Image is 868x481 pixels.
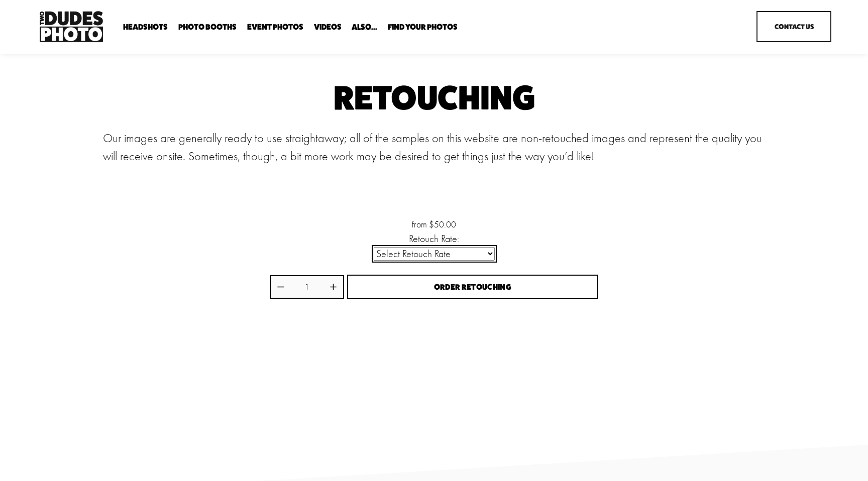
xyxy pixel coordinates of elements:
a: Videos [314,22,342,32]
img: Two Dudes Photo | Headshots, Portraits &amp; Photo Booths [37,9,106,45]
select: Select Retouch Rate [374,247,495,261]
button: Decrease quantity by 1 [276,283,285,291]
div: Quantity [270,275,344,299]
span: Find Your Photos [388,23,458,31]
button: Increase quantity by 1 [329,283,338,291]
div: from $50.00 [270,218,598,231]
a: Event Photos [247,22,303,32]
a: folder dropdown [352,22,377,32]
button: Order Retouching [347,275,598,299]
label: Retouch Rate: [270,231,598,247]
a: folder dropdown [388,22,458,32]
span: Order Retouching [434,282,511,292]
span: Also... [352,23,377,31]
a: Contact Us [756,11,831,42]
span: Headshots [123,23,168,31]
p: Our images are generally ready to use straightaway; all of the samples on this website are non-re... [103,129,765,166]
h1: Retouching [103,82,765,113]
a: folder dropdown [123,22,168,32]
a: folder dropdown [178,22,237,32]
span: Photo Booths [178,23,237,31]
